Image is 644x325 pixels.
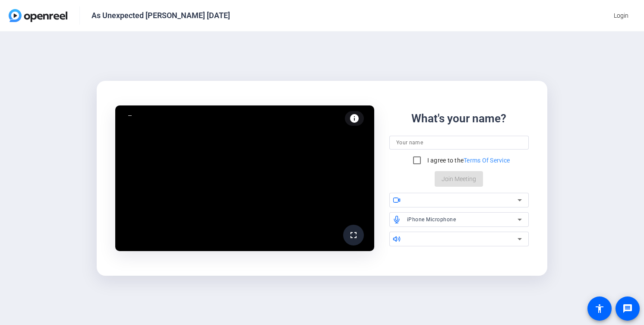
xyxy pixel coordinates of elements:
span: iPhone Microphone [407,217,456,223]
div: What's your name? [411,110,506,127]
mat-icon: accessibility [594,303,605,314]
mat-icon: info [349,113,360,124]
img: OpenReel logo [9,9,67,22]
span: Login [614,11,628,20]
input: Your name [396,137,522,148]
a: Terms Of Service [464,157,510,164]
div: As Unexpected [PERSON_NAME] [DATE] [92,10,230,21]
mat-icon: fullscreen [348,230,359,240]
label: I agree to the [426,156,510,165]
button: Login [607,8,635,23]
mat-icon: message [622,303,633,314]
